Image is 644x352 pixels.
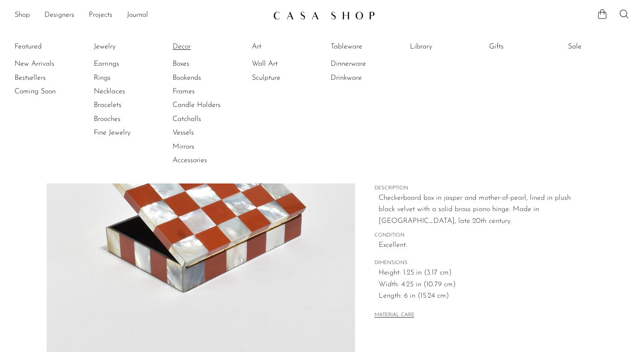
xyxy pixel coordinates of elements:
a: Frames [173,87,240,96]
a: Drinkware [331,73,399,83]
a: Sale [568,42,636,52]
a: Projects [89,10,112,21]
span: DESCRIPTION [375,184,578,193]
a: Sculpture [252,73,320,83]
span: Width: 4.25 in (10.79 cm) [379,279,578,291]
a: Tableware [331,42,399,52]
a: Vessels [173,128,240,138]
ul: Featured [14,57,82,98]
ul: Library [410,40,478,57]
ul: Jewelry [94,40,162,140]
a: Library [410,42,478,52]
a: Candle Holders [173,100,240,110]
a: Necklaces [94,87,162,96]
a: Dinnerware [331,59,399,69]
a: Journal [127,10,148,21]
a: Shop [14,10,30,21]
a: Mirrors [173,142,240,152]
ul: Sale [568,40,636,57]
a: Bookends [173,73,240,83]
a: Jewelry [94,42,162,52]
a: New Arrivals [14,59,82,69]
a: Art [252,42,320,52]
button: MATERIAL CARE [375,312,414,319]
nav: Desktop navigation [14,8,266,23]
span: Excellent. [379,240,578,251]
ul: Gifts [489,40,557,57]
a: Wall Art [252,59,320,69]
a: Brooches [94,114,162,124]
a: Accessories [173,155,240,165]
ul: Tableware [331,40,399,85]
a: Fine Jewelry [94,128,162,138]
span: CONDITION [375,231,578,240]
p: Checkerboard box in jasper and mother-of-pearl, lined in plush black velvet with a solid brass pi... [379,193,578,227]
ul: NEW HEADER MENU [14,8,266,23]
a: Rings [94,73,162,83]
a: Designers [44,10,74,21]
span: Length: 6 in (15.24 cm) [379,290,578,302]
a: Decor [173,42,240,52]
span: DIMENSIONS [375,259,578,267]
ul: Art [252,40,320,85]
a: Boxes [173,59,240,69]
a: Earrings [94,59,162,69]
a: Gifts [489,42,557,52]
span: Height: 1.25 in (3.17 cm) [379,267,578,279]
a: Catchalls [173,114,240,124]
a: Coming Soon [14,87,82,96]
a: Bracelets [94,100,162,110]
a: Bestsellers [14,73,82,83]
ul: Decor [173,40,240,168]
